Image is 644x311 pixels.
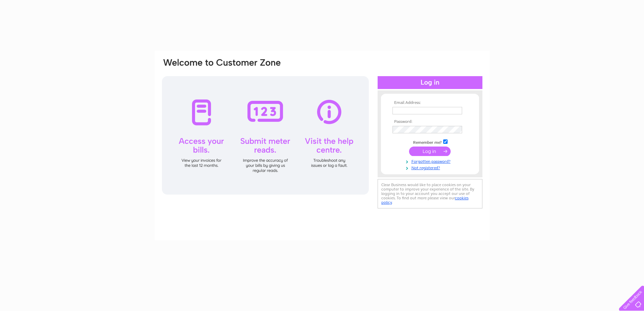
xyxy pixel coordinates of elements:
[391,119,469,124] th: Password:
[381,196,469,205] a: cookies policy
[378,179,482,208] div: Clear Business would like to place cookies on your computer to improve your experience of the sit...
[391,101,469,105] th: Email Address:
[392,164,469,171] a: Not registered?
[391,138,469,145] td: Remember me?
[409,147,451,156] input: Submit
[392,158,469,164] a: Forgotten password?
